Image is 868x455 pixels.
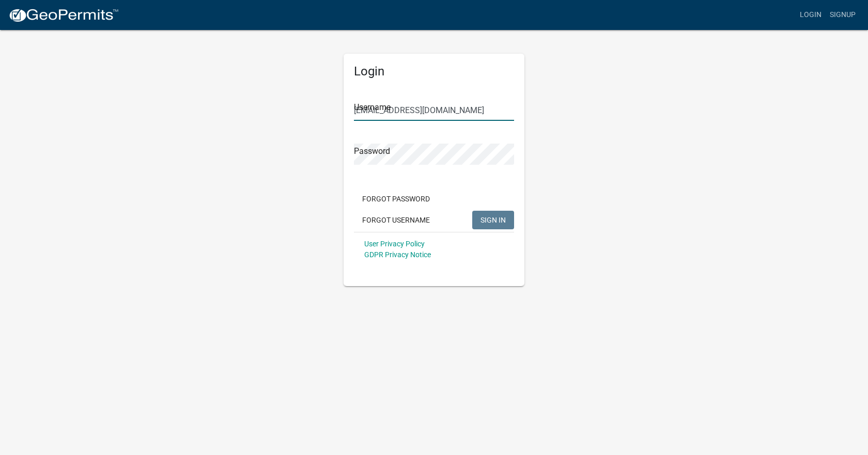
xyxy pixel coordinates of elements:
a: Signup [826,5,860,25]
a: User Privacy Policy [364,240,425,248]
a: GDPR Privacy Notice [364,250,431,259]
a: Login [796,5,826,25]
span: SIGN IN [481,215,506,224]
button: SIGN IN [472,211,514,229]
h5: Login [354,64,514,79]
button: Forgot Password [354,190,438,208]
button: Forgot Username [354,211,438,229]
